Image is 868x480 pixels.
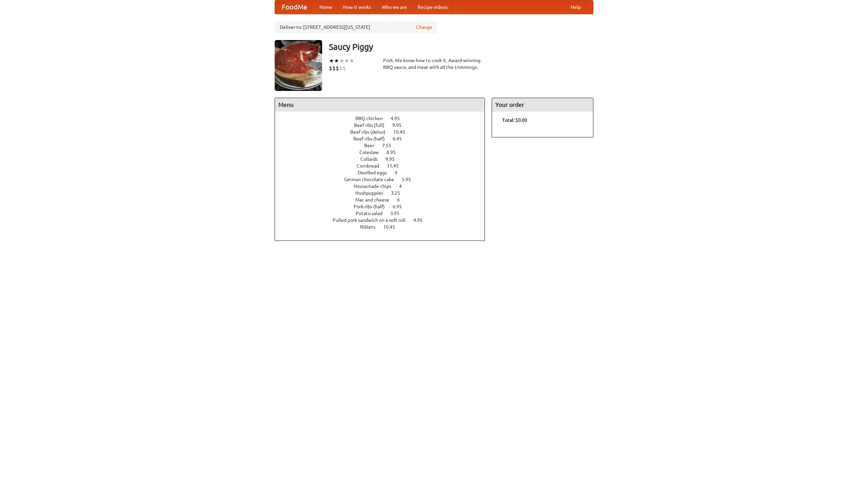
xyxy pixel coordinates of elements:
span: Beef ribs (full) [354,122,391,128]
h4: Menu [275,98,485,112]
a: Mac and cheese 6 [355,197,412,203]
a: Pulled pork sandwich on a soft roll 4.95 [333,217,435,223]
span: Mac and cheese [355,197,396,203]
a: Hushpuppies 3.25 [355,190,413,196]
a: Devilled eggs 4 [358,170,410,175]
span: 10.45 [393,129,412,135]
a: Collards 9.95 [360,156,407,162]
span: Devilled eggs [358,170,394,175]
span: Beef ribs (half) [353,136,392,141]
a: Housemade chips 4 [354,184,414,189]
span: Beer [364,143,381,148]
span: 3.95 [390,211,406,216]
span: 11.45 [387,163,406,169]
span: Coleslaw [359,150,386,155]
li: ★ [329,57,334,64]
span: Riblets [360,224,382,230]
li: $ [342,64,346,72]
span: 8.95 [387,150,402,155]
div: Deliver to: [STREET_ADDRESS][US_STATE] [275,21,437,33]
span: 6.95 [393,204,409,209]
span: 6.45 [393,136,409,141]
a: Cornbread 11.45 [357,163,411,169]
span: Hushpuppies [355,190,390,196]
span: 4 [399,184,409,189]
a: Change [416,24,432,31]
a: Beef ribs (full) 9.95 [354,122,414,128]
span: Beef ribs (delux) [350,129,392,135]
img: angular.jpg [275,40,322,91]
li: ★ [344,57,349,64]
a: Who we are [376,0,412,14]
a: BBQ chicken 4.95 [355,116,412,121]
span: Pork ribs (half) [354,204,392,209]
a: Pork ribs (half) 6.95 [354,204,414,209]
span: Housemade chips [354,184,398,189]
span: German chocolate cake [344,177,401,182]
li: $ [332,64,336,72]
li: ★ [339,57,344,64]
span: 5.95 [402,177,418,182]
span: 6 [397,197,407,203]
h3: Saucy Piggy [329,40,593,54]
span: Cornbread [357,163,386,169]
b: Total: $0.00 [502,117,527,123]
li: $ [336,64,339,72]
a: Home [314,0,338,14]
li: $ [329,64,332,72]
a: Recipe videos [412,0,453,14]
span: BBQ chicken [355,116,390,121]
a: Beef ribs (delux) 10.45 [350,129,418,135]
span: Pulled pork sandwich on a soft roll [333,217,412,223]
a: How it works [338,0,376,14]
h4: Your order [492,98,593,112]
li: ★ [334,57,339,64]
span: 9.95 [386,156,401,162]
span: Potato salad [356,211,389,216]
span: 4.95 [413,217,429,223]
span: Collards [360,156,384,162]
a: Beer 7.55 [364,143,404,148]
a: FoodMe [275,0,314,14]
li: ★ [349,57,354,64]
a: Potato salad 3.95 [356,211,412,216]
a: Help [565,0,586,14]
span: 4 [395,170,404,175]
a: German chocolate cake 5.95 [344,177,423,182]
a: Beef ribs (half) 6.45 [353,136,414,141]
a: Coleslaw 8.95 [359,150,408,155]
span: 7.55 [382,143,398,148]
a: Riblets 10.45 [360,224,408,230]
span: 9.95 [392,122,408,128]
div: Pork. We know how to cook it. Award-winning BBQ sauce, and meat with all the trimmings. [383,57,485,71]
li: $ [339,64,342,72]
span: 4.95 [391,116,407,121]
span: 3.25 [391,190,407,196]
span: 10.45 [383,224,402,230]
